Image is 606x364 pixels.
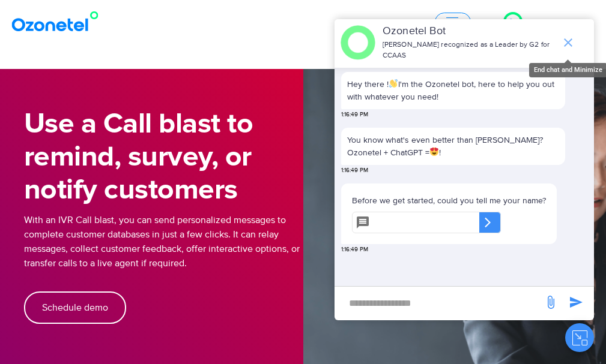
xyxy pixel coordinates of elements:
div: new-msg-input [341,293,538,314]
span: end chat or minimize [556,31,580,55]
p: You know what's even better than [PERSON_NAME]? Ozonetel + ChatGPT = ! [347,134,559,159]
p: Hey there ! I'm the Ozonetel bot, here to help you out with whatever you need! [347,78,559,103]
a: Schedule demo [24,291,126,324]
img: 👋 [389,79,398,88]
p: With an IVR Call blast, you can send personalized messages to complete customer databases in just... [24,213,300,270]
p: [PERSON_NAME] recognized as a Leader by G2 for CCAAS [383,40,555,61]
span: send message [564,290,588,314]
span: 1:16:49 PM [341,110,368,119]
p: Before we get started, could you tell me your name? [352,194,546,207]
span: 1:16:49 PM [341,166,368,175]
img: 😍 [430,148,438,156]
span: Schedule demo [42,303,108,312]
h1: Use a Call blast to remind, survey, or notify customers [24,108,300,207]
img: header [341,25,375,60]
span: 1:16:49 PM [341,245,368,254]
p: Ozonetel Bot [383,23,555,40]
button: Close chat [565,323,594,352]
span: send message [539,290,563,314]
